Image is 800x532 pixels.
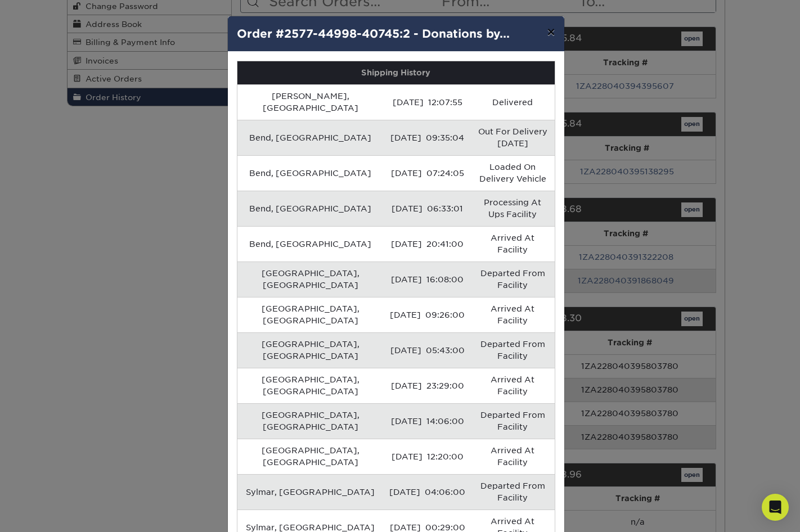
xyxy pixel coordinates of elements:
[471,155,554,191] td: Loaded On Delivery Vehicle
[471,332,554,368] td: Departed From Facility
[237,191,384,226] td: Bend, [GEOGRAPHIC_DATA]
[471,368,554,403] td: Arrived At Facility
[237,84,384,120] td: [PERSON_NAME], [GEOGRAPHIC_DATA]
[384,262,471,297] td: [DATE] 16:08:00
[237,439,384,474] td: [GEOGRAPHIC_DATA], [GEOGRAPHIC_DATA]
[237,297,384,332] td: [GEOGRAPHIC_DATA], [GEOGRAPHIC_DATA]
[471,226,554,262] td: Arrived At Facility
[384,297,471,332] td: [DATE] 09:26:00
[384,474,471,510] td: [DATE] 04:06:00
[237,25,555,42] h4: Order #2577-44998-40745:2 - Donations by...
[237,474,384,510] td: Sylmar, [GEOGRAPHIC_DATA]
[237,262,384,297] td: [GEOGRAPHIC_DATA], [GEOGRAPHIC_DATA]
[762,494,789,521] div: Open Intercom Messenger
[237,155,384,191] td: Bend, [GEOGRAPHIC_DATA]
[471,120,554,155] td: Out For Delivery [DATE]
[471,297,554,332] td: Arrived At Facility
[471,262,554,297] td: Departed From Facility
[538,16,564,48] button: ×
[384,332,471,368] td: [DATE] 05:43:00
[384,120,471,155] td: [DATE] 09:35:04
[471,84,554,120] td: Delivered
[384,84,471,120] td: [DATE] 12:07:55
[237,332,384,368] td: [GEOGRAPHIC_DATA], [GEOGRAPHIC_DATA]
[237,226,384,262] td: Bend, [GEOGRAPHIC_DATA]
[384,439,471,474] td: [DATE] 12:20:00
[237,120,384,155] td: Bend, [GEOGRAPHIC_DATA]
[384,226,471,262] td: [DATE] 20:41:00
[471,191,554,226] td: Processing At Ups Facility
[237,368,384,403] td: [GEOGRAPHIC_DATA], [GEOGRAPHIC_DATA]
[384,155,471,191] td: [DATE] 07:24:05
[237,403,384,439] td: [GEOGRAPHIC_DATA], [GEOGRAPHIC_DATA]
[471,403,554,439] td: Departed From Facility
[384,368,471,403] td: [DATE] 23:29:00
[471,474,554,510] td: Departed From Facility
[237,61,555,84] th: Shipping History
[384,403,471,439] td: [DATE] 14:06:00
[471,439,554,474] td: Arrived At Facility
[384,191,471,226] td: [DATE] 06:33:01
